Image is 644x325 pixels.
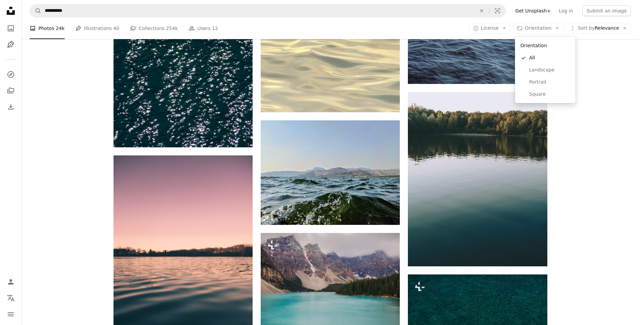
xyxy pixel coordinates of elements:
[515,36,576,103] div: Orientation
[529,91,570,98] span: Square
[529,55,570,61] span: All
[513,23,563,34] button: Orientation
[529,79,570,86] span: Portrait
[525,25,551,31] span: Orientation
[529,67,570,73] span: Landscape
[518,39,573,52] div: Orientation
